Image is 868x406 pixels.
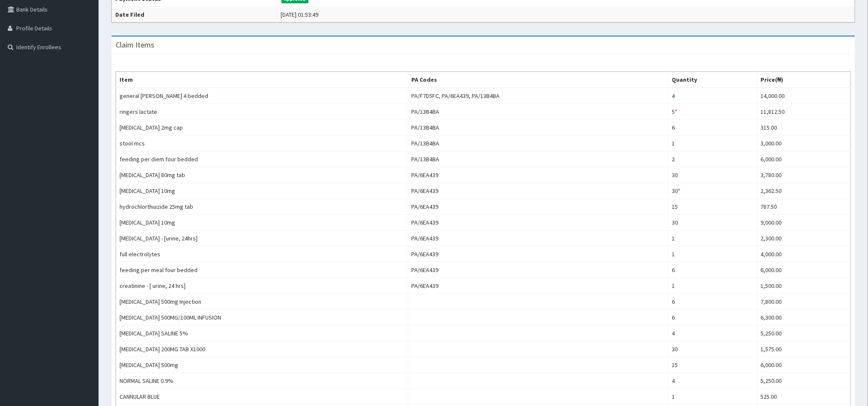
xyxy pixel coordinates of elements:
[668,183,757,199] td: 30
[408,278,668,294] td: PA/6EA439
[757,199,850,215] td: 787.50
[757,231,850,246] td: 2,300.00
[757,215,850,231] td: 9,000.00
[116,199,408,215] td: hydrochlorthiazide 25mg tab
[668,215,757,231] td: 30
[668,231,757,246] td: 1
[408,104,668,120] td: PA/13B4BA
[757,310,850,326] td: 6,300.00
[116,167,408,183] td: [MEDICAL_DATA] 80mg tab
[408,246,668,262] td: PA/6EA439
[757,167,850,183] td: 3,780.00
[668,294,757,310] td: 6
[116,278,408,294] td: creatinine - [ urine, 24 hrs]
[116,294,408,310] td: [MEDICAL_DATA] 500mg Injection
[757,294,850,310] td: 7,800.00
[408,215,668,231] td: PA/6EA439
[668,278,757,294] td: 1
[668,72,757,88] th: Quantity
[757,262,850,278] td: 6,000.00
[757,326,850,341] td: 5,250.00
[116,373,408,389] td: NORMAL SALINE 0.9%
[408,183,668,199] td: PA/6EA439
[408,167,668,183] td: PA/6EA439
[116,41,154,49] h3: Claim Items
[116,183,408,199] td: [MEDICAL_DATA] 10mg
[116,136,408,151] td: stool mcs
[116,357,408,373] td: [MEDICAL_DATA] 500mg
[668,136,757,151] td: 1
[757,104,850,120] td: 11,812.50
[116,88,408,104] td: general [PERSON_NAME] 4 bedded
[408,151,668,167] td: PA/13B4BA
[757,389,850,405] td: 525.00
[668,151,757,167] td: 2
[116,262,408,278] td: feeding per meal four bedded
[116,326,408,341] td: [MEDICAL_DATA] SALINE 5%
[757,136,850,151] td: 3,000.00
[116,72,408,88] th: Item
[408,136,668,151] td: PA/13B4BA
[116,151,408,167] td: feeding per diem four bedded
[116,120,408,136] td: [MEDICAL_DATA] 2mg cap
[116,231,408,246] td: [MEDICAL_DATA] - [urine, 24hrs]
[408,262,668,278] td: PA/6EA439
[668,341,757,357] td: 30
[757,341,850,357] td: 1,575.00
[668,357,757,373] td: 15
[757,183,850,199] td: 2,362.50
[668,246,757,262] td: 1
[757,373,850,389] td: 5,250.00
[408,72,668,88] th: PA Codes
[668,88,757,104] td: 4
[281,10,318,19] div: [DATE] 01:53:49
[668,199,757,215] td: 15
[116,310,408,326] td: [MEDICAL_DATA] 500MG/100ML INFUSION
[668,262,757,278] td: 6
[757,120,850,136] td: 315.00
[757,72,850,88] th: Price(₦)
[408,120,668,136] td: PA/13B4BA
[408,199,668,215] td: PA/6EA439
[116,341,408,357] td: [MEDICAL_DATA] 200MG TAB X1000
[116,215,408,231] td: [MEDICAL_DATA] 10mg
[668,310,757,326] td: 6
[668,104,757,120] td: 5
[668,389,757,405] td: 1
[408,88,668,104] td: PA/F7D5FC, PA/6EA439, PA/13B4BA
[112,7,277,23] th: Date Filed
[116,246,408,262] td: full electrolytes
[668,120,757,136] td: 6
[757,151,850,167] td: 6,000.00
[668,326,757,341] td: 4
[408,231,668,246] td: PA/6EA439
[757,357,850,373] td: 6,000.00
[757,278,850,294] td: 1,500.00
[757,246,850,262] td: 4,000.00
[116,389,408,405] td: CANNULAR BLUE
[757,88,850,104] td: 14,000.00
[668,167,757,183] td: 30
[668,373,757,389] td: 4
[116,104,408,120] td: ringers lactate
